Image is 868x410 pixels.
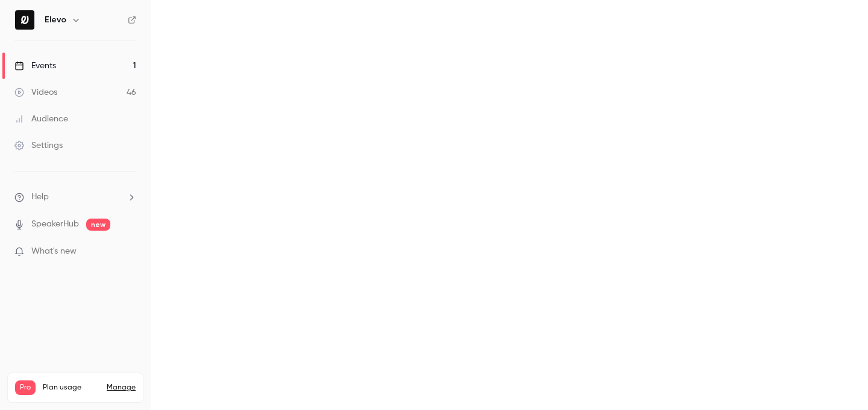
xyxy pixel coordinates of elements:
[15,380,36,395] span: Pro
[15,10,34,30] img: Elevo
[31,191,49,203] span: Help
[31,245,77,258] span: What's new
[14,86,57,98] div: Videos
[14,139,63,152] div: Settings
[31,218,79,231] a: SpeakerHub
[43,383,99,392] span: Plan usage
[14,191,136,203] li: help-dropdown-opener
[107,383,136,392] a: Manage
[14,113,68,125] div: Audience
[45,14,66,26] h6: Elevo
[14,60,56,72] div: Events
[86,219,110,231] span: new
